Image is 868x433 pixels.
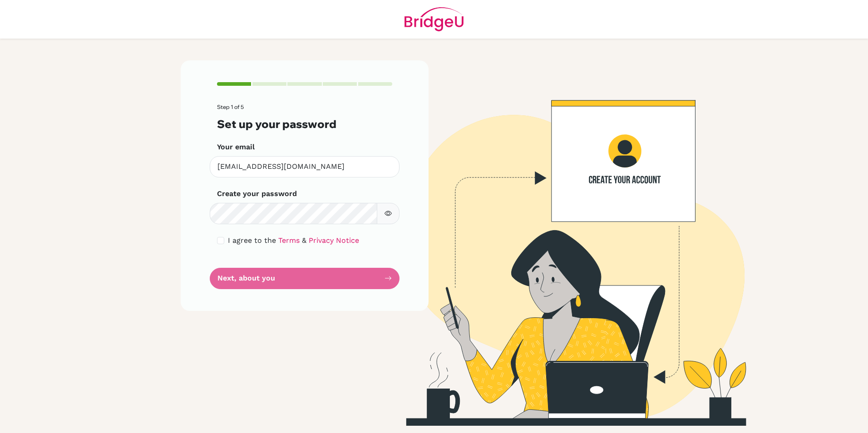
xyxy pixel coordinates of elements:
span: Step 1 of 5 [217,103,244,110]
img: Create your account [305,60,822,426]
span: I agree to the [228,236,276,245]
a: Terms [278,236,300,245]
label: Create your password [217,188,297,199]
label: Your email [217,142,255,153]
h3: Set up your password [217,118,392,131]
input: Insert your email* [210,156,399,177]
a: Privacy Notice [309,236,359,245]
span: & [302,236,306,245]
